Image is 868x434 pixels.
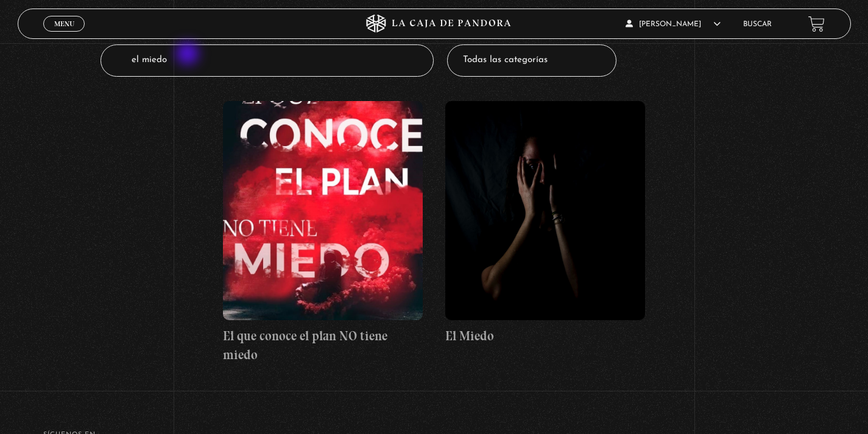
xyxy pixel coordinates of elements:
[223,101,423,365] a: El que conoce el plan NO tiene miedo
[445,326,645,346] h4: El Miedo
[50,30,79,39] span: Cerrar
[445,101,645,346] a: El Miedo
[54,20,74,27] span: Menu
[808,16,825,32] a: View your shopping cart
[223,326,423,365] h4: El que conoce el plan NO tiene miedo
[743,21,772,28] a: Buscar
[626,21,721,28] span: [PERSON_NAME]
